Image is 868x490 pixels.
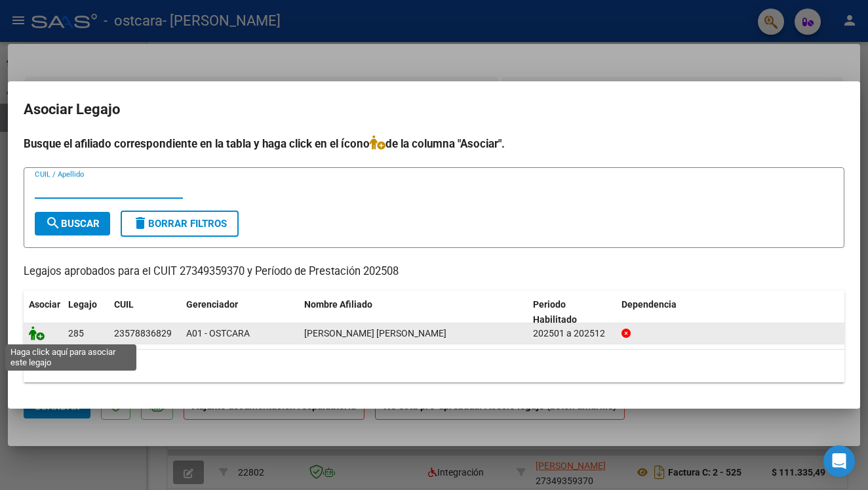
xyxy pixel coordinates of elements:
[24,264,844,280] p: Legajos aprobados para el CUIT 27349359370 y Período de Prestación 202508
[45,215,61,231] mat-icon: search
[621,299,677,310] span: Dependencia
[24,291,63,334] datatable-header-cell: Asociar
[823,445,855,477] div: Open Intercom Messenger
[24,97,844,122] h2: Asociar Legajo
[24,135,844,152] h4: Busque el afiliado correspondiente en la tabla y haga click en el ícono de la columna "Asociar".
[29,299,60,310] span: Asociar
[63,291,109,334] datatable-header-cell: Legajo
[616,291,845,334] datatable-header-cell: Dependencia
[121,211,239,237] button: Borrar Filtros
[533,299,577,325] span: Periodo Habilitado
[528,291,616,334] datatable-header-cell: Periodo Habilitado
[68,299,97,310] span: Legajo
[304,299,372,310] span: Nombre Afiliado
[132,218,227,230] span: Borrar Filtros
[181,291,299,334] datatable-header-cell: Gerenciador
[35,212,110,235] button: Buscar
[24,350,844,382] div: 1 registros
[132,215,148,231] mat-icon: delete
[114,326,172,341] div: 23578836829
[304,328,446,338] span: VALLEJOS NOAH MARCO ALEX
[299,291,528,334] datatable-header-cell: Nombre Afiliado
[45,218,100,230] span: Buscar
[533,326,611,341] div: 202501 a 202512
[186,328,250,338] span: A01 - OSTCARA
[186,299,238,310] span: Gerenciador
[109,291,181,334] datatable-header-cell: CUIL
[114,299,134,310] span: CUIL
[68,328,84,338] span: 285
